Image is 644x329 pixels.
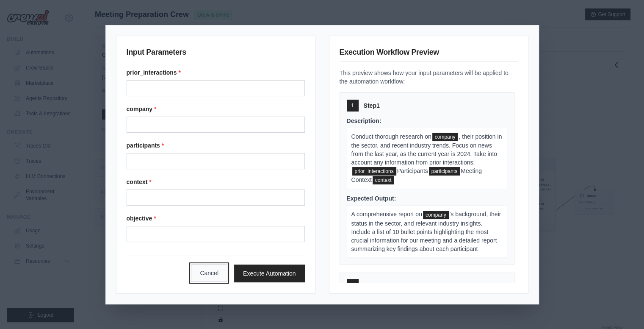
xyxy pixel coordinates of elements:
span: prior_interactions [352,167,396,176]
span: Step 1 [364,101,380,110]
p: This preview shows how your input parameters will be applied to the automation workflow: [340,69,518,86]
iframe: Chat Widget [602,288,644,329]
h3: Input Parameters [127,46,305,61]
button: Cancel [191,264,227,282]
label: participants [127,141,305,150]
label: objective [127,214,305,223]
span: Conduct thorough research on [351,133,431,140]
span: company [423,211,449,219]
span: 1 [351,102,354,109]
span: 's background, their status in the sector, and relevant industry insights. Include a list of 10 b... [351,211,501,252]
span: 2 [351,282,354,288]
span: company [432,133,458,141]
span: Participants [397,167,428,174]
label: context [127,178,305,186]
span: , their position in the sector, and recent industry trends. Focus on news from the last year, as ... [351,133,502,166]
span: Step 2 [364,281,380,289]
button: Execute Automation [234,265,305,282]
span: participants [429,167,460,176]
label: prior_interactions [127,68,305,77]
span: A comprehensive report on [351,211,422,217]
span: context [373,176,394,184]
span: Description: [347,117,381,124]
label: company [127,105,305,113]
h3: Execution Workflow Preview [340,46,518,62]
span: Expected Output: [347,195,396,202]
